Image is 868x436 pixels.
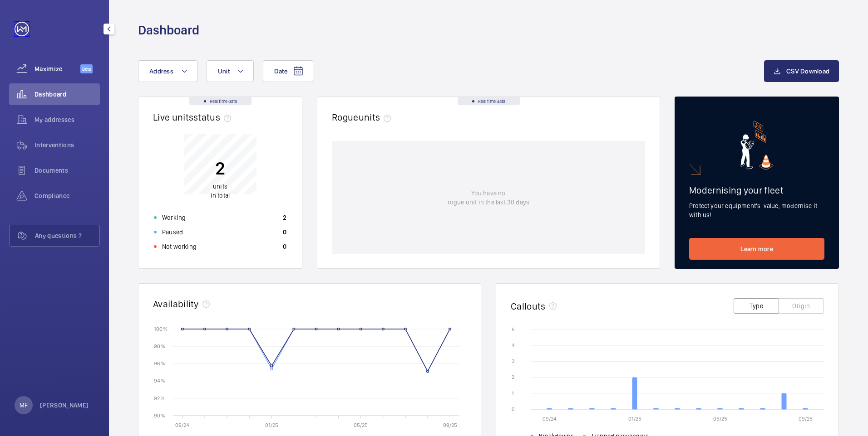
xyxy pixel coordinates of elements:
[542,416,557,422] text: 09/24
[162,213,186,222] p: Working
[35,140,100,150] span: Interventions
[283,242,286,251] p: 0
[263,60,313,82] button: Date
[713,416,727,422] text: 05/25
[175,422,189,428] text: 09/24
[154,412,165,418] text: 90 %
[283,228,286,237] p: 0
[458,97,520,105] div: Real time data
[153,111,235,123] h2: Live units
[799,416,813,422] text: 09/25
[443,422,457,428] text: 09/25
[162,242,197,251] p: Not working
[35,64,80,73] span: Maximize
[35,191,100,200] span: Compliance
[153,298,199,310] h2: Availability
[734,298,779,314] button: Type
[162,228,183,237] p: Paused
[138,22,199,39] h1: Dashboard
[154,395,165,401] text: 92 %
[211,157,230,179] p: 2
[20,401,28,410] p: MF
[512,326,515,333] text: 5
[35,90,100,99] span: Dashboard
[628,416,641,422] text: 01/25
[154,325,168,332] text: 100 %
[80,64,93,73] span: Beta
[512,342,515,349] text: 4
[154,343,165,349] text: 98 %
[511,300,546,312] h2: Callouts
[35,166,100,175] span: Documents
[740,121,774,170] img: marketing-card.svg
[512,358,515,364] text: 3
[35,231,99,240] span: Any questions ?
[213,183,227,190] span: units
[764,60,839,82] button: CSV Download
[359,111,395,123] span: units
[448,189,529,207] p: You have no rogue unit in the last 30 days
[354,422,368,428] text: 05/25
[779,298,824,314] button: Origin
[154,378,165,384] text: 94 %
[332,111,395,123] h2: Rogue
[786,68,829,75] span: CSV Download
[189,97,252,105] div: Real time data
[193,111,235,123] span: status
[40,401,89,410] p: [PERSON_NAME]
[689,238,824,260] a: Learn more
[265,422,278,428] text: 01/25
[512,390,514,397] text: 1
[154,360,165,367] text: 96 %
[207,60,254,82] button: Unit
[283,213,286,222] p: 2
[149,68,173,75] span: Address
[138,60,197,82] button: Address
[35,115,100,124] span: My addresses
[512,374,514,380] text: 2
[689,201,824,219] p: Protect your equipment's value, modernise it with us!
[689,184,824,196] h2: Modernising your fleet
[218,68,230,75] span: Unit
[274,68,287,75] span: Date
[211,182,230,200] p: in total
[512,406,515,412] text: 0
